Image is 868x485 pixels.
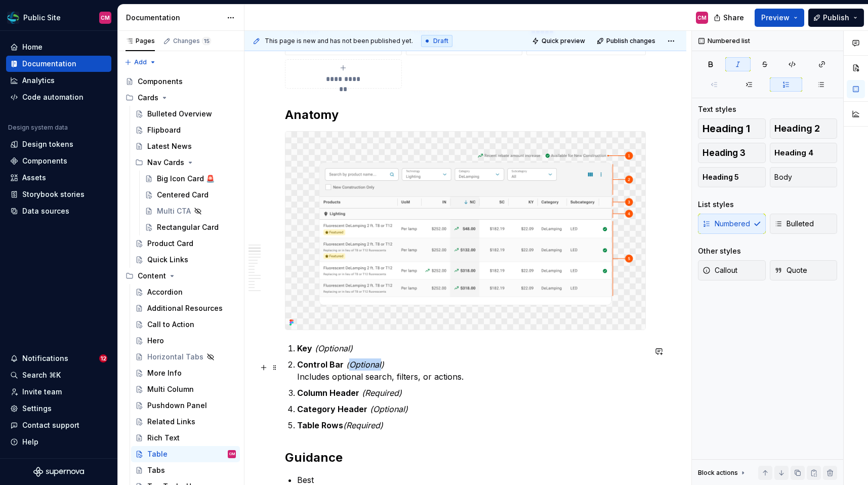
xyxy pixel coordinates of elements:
div: Block actions [698,466,747,480]
div: Components [138,76,183,87]
div: Data sources [22,206,69,216]
div: Related Links [147,417,195,427]
div: Block actions [698,469,738,477]
span: 15 [202,37,211,45]
div: Table [147,449,168,459]
span: Quote [774,265,807,275]
a: Assets [6,170,111,186]
div: Pushdown Panel [147,400,207,411]
div: Cards [121,90,240,106]
div: Flipboard [147,125,181,135]
button: Quote [770,260,838,280]
div: Latest News [147,141,192,151]
a: Latest News [131,138,240,154]
button: Callout [698,260,766,280]
a: Multi Column [131,381,240,397]
a: Product Card [131,235,240,252]
strong: Control Bar [297,359,344,370]
div: Documentation [22,59,76,69]
button: Search ⌘K [6,367,111,383]
div: Text styles [698,104,736,114]
a: Tabs [131,462,240,478]
span: Add [134,58,147,66]
div: Bulleted Overview [147,109,212,119]
button: Heading 3 [698,143,766,163]
span: Heading 3 [702,148,746,158]
a: Code automation [6,89,111,105]
button: Quick preview [529,34,590,48]
em: (Optional) [346,359,384,370]
img: f6f21888-ac52-4431-a6ea-009a12e2bf23.png [7,12,19,24]
div: Rich Text [147,433,180,443]
a: Quick Links [131,252,240,268]
span: Quick preview [542,37,585,45]
div: Quick Links [147,255,188,265]
h2: Guidance [285,450,646,466]
span: Heading 5 [702,172,739,182]
button: Contact support [6,417,111,433]
em: (Required) [343,420,383,430]
a: Horizontal Tabs [131,349,240,365]
button: Help [6,434,111,450]
a: Components [6,153,111,169]
span: Draft [433,37,448,45]
span: 12 [99,354,107,362]
div: Help [22,437,38,447]
a: Invite team [6,384,111,400]
a: Supernova Logo [33,467,84,477]
button: Share [709,9,751,27]
div: Nav Cards [147,157,184,168]
a: Pushdown Panel [131,397,240,414]
button: Public SiteCM [2,7,115,28]
p: Includes optional search, filters, or actions. [297,358,646,383]
a: Hero [131,333,240,349]
button: Preview [755,9,804,27]
img: 2b61334f-565a-41a1-8021-72aa7379204b.png [285,132,645,330]
a: Multi CTA [141,203,240,219]
div: More Info [147,368,182,378]
a: Analytics [6,72,111,89]
a: Settings [6,400,111,417]
div: Multi Column [147,384,194,394]
span: This page is new and has not been published yet. [265,37,413,45]
div: Call to Action [147,319,194,330]
a: TableCM [131,446,240,462]
div: Accordion [147,287,183,297]
div: CM [229,449,235,459]
div: Search ⌘K [22,370,61,380]
button: Body [770,167,838,187]
button: Heading 2 [770,118,838,139]
a: Big Icon Card 🚨 [141,171,240,187]
div: Assets [22,173,46,183]
button: Notifications12 [6,350,111,367]
div: Invite team [22,387,62,397]
a: Rich Text [131,430,240,446]
em: (Required) [362,388,402,398]
strong: Column Header [297,388,359,398]
button: Bulleted [770,214,838,234]
h2: Anatomy [285,107,646,123]
span: Heading 1 [702,124,750,134]
span: Heading 2 [774,124,820,134]
span: Heading 4 [774,148,813,158]
div: Cards [138,93,158,103]
span: Publish changes [606,37,655,45]
a: Bulleted Overview [131,106,240,122]
a: Call to Action [131,316,240,333]
div: Nav Cards [131,154,240,171]
span: Callout [702,265,737,275]
button: Publish changes [594,34,660,48]
button: Publish [808,9,864,27]
span: Bulleted [774,219,814,229]
a: Additional Resources [131,300,240,316]
a: Related Links [131,414,240,430]
div: Pages [126,37,155,45]
strong: Key [297,343,312,353]
div: Other styles [698,246,741,256]
a: More Info [131,365,240,381]
div: CM [101,14,110,22]
a: Accordion [131,284,240,300]
div: Code automation [22,92,84,102]
a: Data sources [6,203,111,219]
button: Heading 4 [770,143,838,163]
